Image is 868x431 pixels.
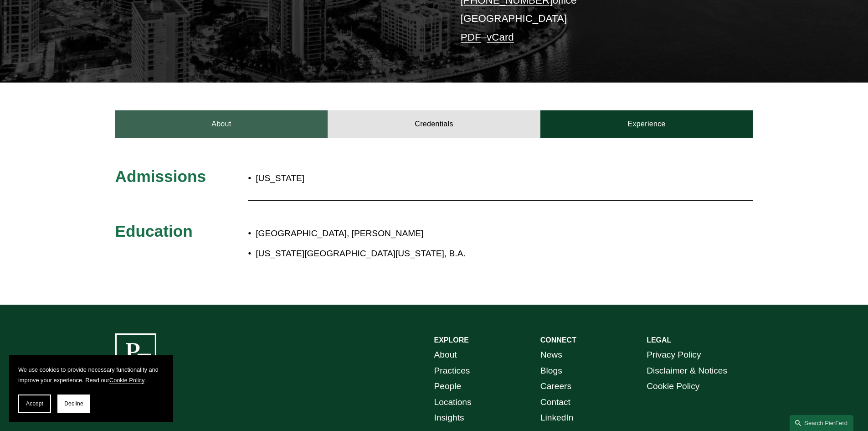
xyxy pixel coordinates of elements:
a: vCard [487,31,514,43]
a: Locations [434,395,472,410]
span: Accept [26,400,43,407]
a: Careers [540,379,571,395]
p: [GEOGRAPHIC_DATA], [PERSON_NAME] [256,226,673,242]
a: Cookie Policy [647,379,699,395]
a: Insights [434,410,464,426]
a: About [115,110,328,138]
a: About [434,347,457,363]
a: PDF [461,31,481,43]
a: Experience [540,110,753,138]
a: Practices [434,363,470,379]
button: Accept [18,395,51,413]
a: LinkedIn [540,410,574,426]
strong: LEGAL [647,336,671,344]
a: Search this site [790,415,853,431]
a: Cookie Policy [109,377,144,384]
a: Disclaimer & Notices [647,363,727,379]
p: [US_STATE] [256,171,487,187]
a: Contact [540,395,570,410]
p: [US_STATE][GEOGRAPHIC_DATA][US_STATE], B.A. [256,246,673,262]
span: Education [115,222,193,240]
span: Decline [64,400,83,407]
button: Decline [57,395,90,413]
span: Admissions [115,167,206,185]
strong: CONNECT [540,336,576,344]
a: Credentials [328,110,540,138]
a: People [434,379,462,395]
strong: EXPLORE [434,336,469,344]
section: Cookie banner [9,355,173,422]
a: News [540,347,562,363]
a: Privacy Policy [647,347,701,363]
p: We use cookies to provide necessary functionality and improve your experience. Read our . [18,364,164,385]
a: Blogs [540,363,562,379]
